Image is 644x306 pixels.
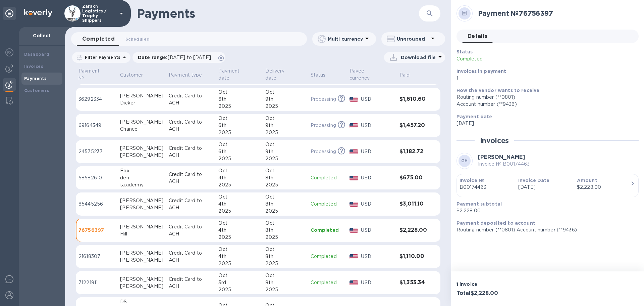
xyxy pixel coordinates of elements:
h2: Payment № 76756397 [478,9,633,17]
p: Credit Card to ACH [169,92,213,106]
p: [DATE] [457,120,633,127]
div: Oct [218,115,260,122]
h3: $675.00 [399,175,427,181]
div: 2025 [265,181,305,188]
div: [PERSON_NAME] [120,152,163,159]
span: Completed [82,34,115,44]
div: [PERSON_NAME] [120,276,163,283]
p: 1 invoice [457,281,545,288]
div: 4th [218,174,260,181]
p: Paid [399,72,410,79]
p: Download file [401,54,436,61]
div: $2,228.00 [577,184,630,191]
div: Oct [218,193,260,201]
img: Foreign exchange [5,48,13,56]
div: Oct [265,115,305,122]
h3: $3,011.10 [399,201,427,207]
div: Fox [120,167,163,174]
b: Payments [24,76,47,81]
div: Oct [218,220,260,227]
div: 2025 [265,208,305,215]
span: Delivery date [265,68,305,82]
p: USD [361,201,394,208]
div: Oct [265,141,305,148]
div: den [120,174,163,181]
b: Invoices [24,64,43,69]
div: 2025 [265,103,305,110]
div: Date range:[DATE] to [DATE] [132,52,225,63]
b: Dashboard [24,52,50,57]
div: [PERSON_NAME] [120,92,163,99]
div: Oct [218,167,260,174]
p: 36292334 [78,96,115,103]
p: Delivery date [265,68,296,82]
b: Payment date [457,114,492,119]
p: Payment date [218,68,251,82]
p: Credit Card to ACH [169,145,213,159]
div: Oct [265,246,305,253]
button: Invoice №B00174463Invoice Date[DATE]Amount$2,228.00 [457,174,639,197]
p: Status [311,72,326,79]
p: B00174463 [460,184,513,191]
p: Date range : [138,54,214,61]
span: Payment type [169,72,211,79]
p: Payment type [169,72,202,79]
h3: $2,228.00 [399,227,427,233]
div: 2025 [218,234,260,241]
p: 85445256 [78,201,115,208]
div: 4th [218,227,260,234]
div: 4th [218,201,260,208]
div: Oct [265,167,305,174]
div: [PERSON_NAME] [120,119,163,126]
p: Processing [311,122,336,129]
div: taxidermy [120,181,163,188]
span: Paid [399,72,419,79]
b: GH [461,158,468,163]
p: Ungrouped [397,36,429,42]
b: Status [457,49,473,54]
div: 2025 [265,155,305,162]
p: USD [361,279,394,286]
span: Customer [120,72,152,79]
div: DS [120,298,163,305]
div: 2025 [265,234,305,241]
span: Payment № [78,68,115,82]
div: 2025 [218,155,260,162]
span: Details [468,32,488,41]
p: 1 [457,75,633,82]
b: Payment subtotal [457,201,502,207]
div: [PERSON_NAME] [120,223,163,230]
b: Invoice № [460,178,484,183]
p: Credit Card to ACH [169,197,213,211]
img: USD [350,280,359,285]
div: Routing number (**0801) [457,94,633,101]
div: [PERSON_NAME] [120,204,163,211]
p: Credit Card to ACH [169,276,213,290]
p: Completed [311,253,344,260]
p: Collect [24,32,60,39]
img: USD [350,228,359,233]
span: Payment date [218,68,260,82]
h1: Payments [137,6,419,20]
h3: Total $2,228.00 [457,290,545,297]
div: Oct [218,272,260,279]
h3: $1,353.34 [399,279,427,286]
div: Oct [218,89,260,96]
b: Invoices in payment [457,69,506,74]
span: [DATE] to [DATE] [168,55,211,60]
div: Oct [265,193,305,201]
b: Payment deposited to account [457,220,535,226]
p: Processing [311,96,336,103]
div: Dicker [120,99,163,106]
div: Account number (**9436) [457,101,633,108]
p: USD [361,148,394,155]
div: 2025 [218,103,260,110]
p: [DATE] [518,184,572,191]
p: Multi currency [328,36,363,42]
p: 71221911 [78,279,115,286]
div: 8th [265,279,305,286]
div: 6th [218,122,260,129]
b: Invoice Date [518,178,550,183]
p: USD [361,122,394,129]
h3: $1,610.60 [399,96,427,102]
